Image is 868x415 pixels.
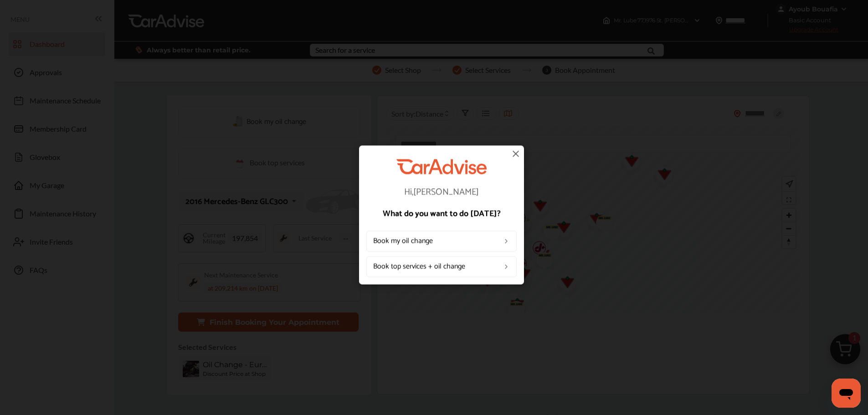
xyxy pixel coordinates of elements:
a: Book top services + oil change [366,256,517,277]
a: Book my oil change [366,231,517,251]
p: What do you want to do [DATE]? [366,210,517,218]
img: left_arrow_icon.0f472efe.svg [503,263,510,270]
img: CarAdvise Logo [396,159,487,174]
iframe: Button to launch messaging window [832,379,861,408]
p: Hi, [PERSON_NAME] [366,188,517,197]
img: close-icon.a004319c.svg [510,148,521,159]
img: left_arrow_icon.0f472efe.svg [503,237,510,245]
